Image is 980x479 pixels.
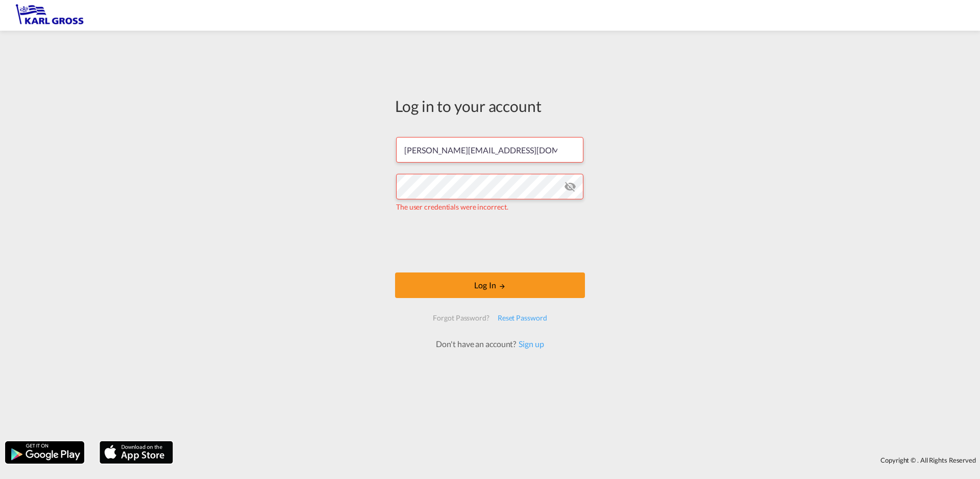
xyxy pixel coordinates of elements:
[178,451,980,469] div: Copyright © . All Rights Reserved
[395,95,585,117] div: Log in to your account
[425,338,555,350] div: Don't have an account?
[396,137,583,163] input: Enter email/phone number
[395,272,585,298] button: LOGIN
[99,440,174,465] img: apple.png
[15,4,84,27] img: 3269c73066d711f095e541db4db89301.png
[516,339,544,349] a: Sign up
[412,222,568,262] iframe: reCAPTCHA
[396,202,508,211] span: The user credentials were incorrect.
[429,309,493,327] div: Forgot Password?
[494,309,551,327] div: Reset Password
[4,440,85,465] img: google.png
[564,180,576,193] md-icon: icon-eye-off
